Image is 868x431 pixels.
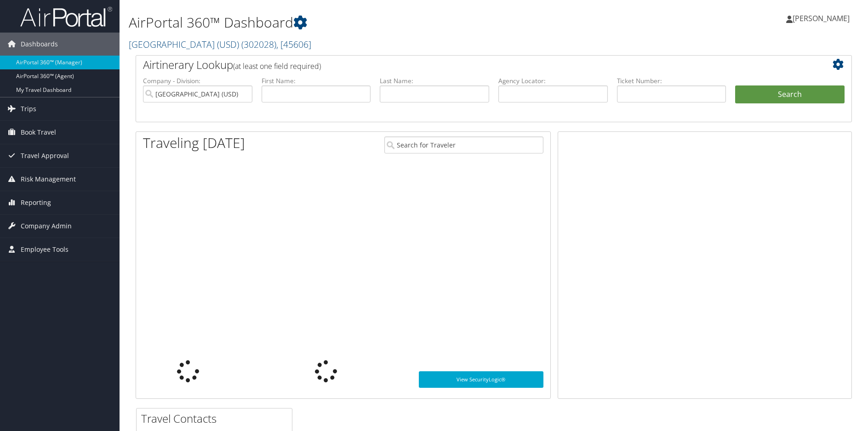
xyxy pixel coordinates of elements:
[617,76,726,85] label: Ticket Number:
[141,411,292,426] h2: Travel Contacts
[498,76,608,85] label: Agency Locator:
[129,13,616,32] h1: AirPortal 360™ Dashboard
[786,5,859,32] a: [PERSON_NAME]
[21,238,69,261] span: Employee Tools
[735,85,845,104] button: Search
[384,136,543,153] input: Search for Traveler
[419,371,543,388] a: View SecurityLogic®
[241,38,276,51] span: ( 302028 )
[20,6,112,28] img: airportal-logo.png
[143,76,252,85] label: Company - Division:
[21,121,56,144] span: Book Travel
[21,215,72,238] span: Company Admin
[276,38,311,51] span: , [ 45606 ]
[21,168,76,191] span: Risk Management
[793,13,850,23] span: [PERSON_NAME]
[21,144,69,167] span: Travel Approval
[129,38,311,51] a: [GEOGRAPHIC_DATA] (USD)
[262,76,371,85] label: First Name:
[143,57,785,73] h2: Airtinerary Lookup
[233,61,321,71] span: (at least one field required)
[380,76,489,85] label: Last Name:
[21,191,51,214] span: Reporting
[21,97,36,120] span: Trips
[21,33,58,56] span: Dashboards
[143,133,245,153] h1: Traveling [DATE]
